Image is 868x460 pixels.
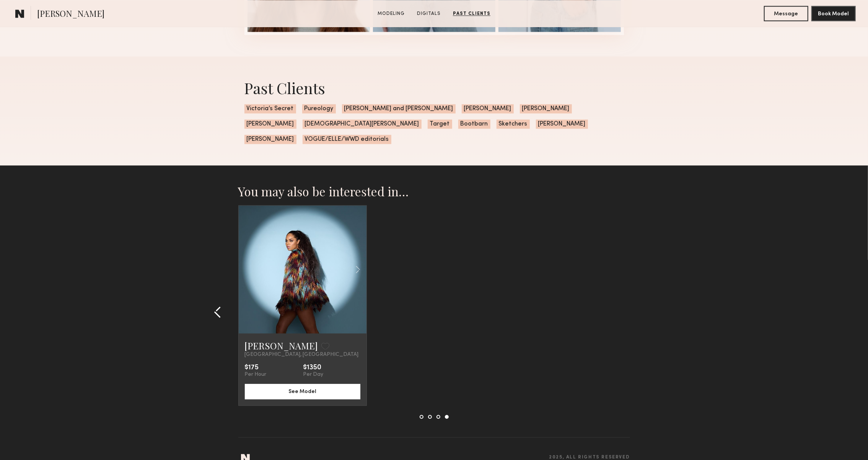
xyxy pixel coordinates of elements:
[462,104,514,113] span: [PERSON_NAME]
[245,352,359,358] span: [GEOGRAPHIC_DATA], [GEOGRAPHIC_DATA]
[414,10,444,17] a: Digitals
[245,372,267,378] div: Per Hour
[302,104,336,113] span: Pureology
[244,104,296,113] span: Victoria’s Secret
[303,372,324,378] div: Per Day
[238,184,630,199] h2: You may also be interested in…
[375,10,408,17] a: Modeling
[244,135,296,144] span: [PERSON_NAME]
[428,119,452,129] span: Target
[536,119,588,129] span: [PERSON_NAME]
[450,10,493,17] a: Past Clients
[244,119,296,129] span: [PERSON_NAME]
[303,364,324,372] div: $1350
[549,455,630,460] span: 2025, all rights reserved
[245,388,360,394] a: See Model
[303,135,391,144] span: VOGUE/ELLE/WWD editorials
[811,10,856,16] a: Book Model
[37,8,104,21] span: [PERSON_NAME]
[303,119,422,129] span: [DEMOGRAPHIC_DATA][PERSON_NAME]
[245,339,318,352] a: [PERSON_NAME]
[458,119,490,129] span: Bootbarn
[520,104,572,113] span: [PERSON_NAME]
[497,119,530,129] span: Sketchers
[764,6,808,21] button: Message
[811,6,856,21] button: Book Model
[245,384,360,399] button: See Model
[245,364,267,372] div: $175
[342,104,456,113] span: [PERSON_NAME] and [PERSON_NAME]
[244,78,624,98] div: Past Clients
